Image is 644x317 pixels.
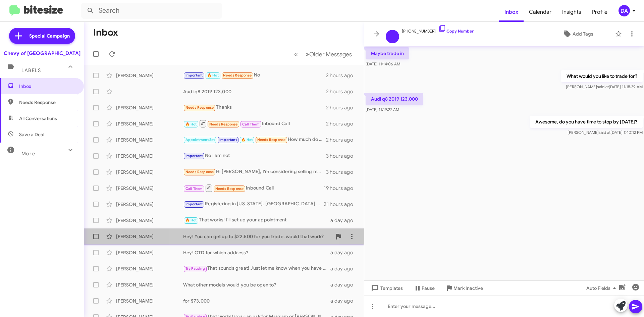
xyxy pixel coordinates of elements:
div: [PERSON_NAME] [116,249,183,256]
span: Needs Response [257,138,286,142]
div: a day ago [330,281,359,288]
span: More [21,151,35,157]
a: Insights [557,2,587,22]
a: Profile [587,2,613,22]
div: [PERSON_NAME] [116,120,183,127]
div: Inbound Call [183,184,324,192]
div: No [183,71,326,79]
span: Special Campaign [29,33,70,39]
span: Call Them [242,122,260,126]
div: 2 hours ago [326,120,359,127]
span: Labels [21,67,41,73]
div: a day ago [330,249,359,256]
button: Add Tags [543,28,612,40]
div: a day ago [330,298,359,304]
span: Important [185,202,203,206]
p: What would you like to trade for? [561,70,643,82]
div: 21 hours ago [324,201,359,208]
span: Needs Response [215,187,244,191]
span: Important [219,138,237,142]
span: Add Tags [573,28,593,40]
span: Older Messages [309,51,352,58]
span: Needs Response [185,105,214,110]
span: Inbox [19,83,76,90]
button: Pause [408,282,440,294]
div: 2 hours ago [326,104,359,111]
div: [PERSON_NAME] [116,153,183,159]
nav: Page navigation example [290,47,356,61]
div: a day ago [330,217,359,224]
div: 3 hours ago [326,169,359,175]
span: « [294,50,298,58]
div: That sounds great! Just let me know when you have some time slots, and we can schedule an appoint... [183,265,330,272]
span: Save a Deal [19,131,44,138]
div: [PERSON_NAME] [116,281,183,288]
span: Pause [422,282,435,294]
button: Next [302,47,356,61]
div: DA [619,5,630,16]
a: Special Campaign [9,28,75,44]
a: Copy Number [438,29,474,34]
button: Mark Inactive [440,282,488,294]
button: Templates [364,282,408,294]
span: [PERSON_NAME] [DATE] 11:18:39 AM [566,84,643,89]
div: [PERSON_NAME] [116,104,183,111]
span: [DATE] 11:14:06 AM [366,61,400,66]
div: [PERSON_NAME] [116,201,183,208]
span: 🔥 Hot [185,122,197,126]
div: [PERSON_NAME] [116,137,183,143]
div: [PERSON_NAME] [116,185,183,192]
span: 🔥 Hot [207,73,219,77]
div: Audi q8 2019 123,000 [183,88,326,95]
div: Registering in [US_STATE]. [GEOGRAPHIC_DATA] 22181. [183,200,324,208]
span: Templates [370,282,403,294]
div: [PERSON_NAME] [116,217,183,224]
div: How much do you want to buy it for [183,136,326,144]
span: All Conversations [19,115,57,122]
h1: Inbox [93,27,118,38]
p: Audi q8 2019 123,000 [366,93,423,105]
span: [PERSON_NAME] [DATE] 1:40:12 PM [568,130,643,135]
p: Maybe trade in [366,47,409,59]
div: 3 hours ago [326,153,359,159]
span: said at [599,130,610,135]
span: [PHONE_NUMBER] [402,24,474,35]
span: Appointment Set [185,138,215,142]
div: for $73,000 [183,298,330,304]
span: Needs Response [223,73,252,77]
div: a day ago [330,265,359,272]
div: 2 hours ago [326,88,359,95]
span: Needs Response [185,170,214,174]
div: Hey! OTD for which address? [183,249,330,256]
div: [PERSON_NAME] [116,169,183,175]
div: [PERSON_NAME] [116,233,183,240]
span: Needs Response [19,99,76,106]
div: 2 hours ago [326,72,359,79]
span: Auto Fields [586,282,619,294]
span: [DATE] 11:19:27 AM [366,107,399,112]
div: [PERSON_NAME] [116,265,183,272]
div: 2 hours ago [326,137,359,143]
div: Hey! You can get up to $22,500 for you trade, would that work? [183,233,332,240]
span: Needs Response [209,122,238,126]
div: [PERSON_NAME] [116,298,183,304]
input: Search [81,3,222,19]
div: Hi [PERSON_NAME], I'm considering selling my Tahoe. Can you advise on how much Ourisman would buy... [183,168,326,176]
button: DA [613,5,637,16]
div: [PERSON_NAME] [116,72,183,79]
div: 19 hours ago [324,185,359,192]
span: said at [597,84,609,89]
span: Mark Inactive [453,282,483,294]
span: 🔥 Hot [241,138,253,142]
span: » [306,50,309,58]
p: Awesome, do you have time to stop by [DATE]? [530,116,643,128]
div: What other models would you be open to? [183,281,330,288]
a: Calendar [524,2,557,22]
button: Previous [290,47,302,61]
div: That works! I'll set up your appointment [183,216,330,224]
a: Inbox [499,2,524,22]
